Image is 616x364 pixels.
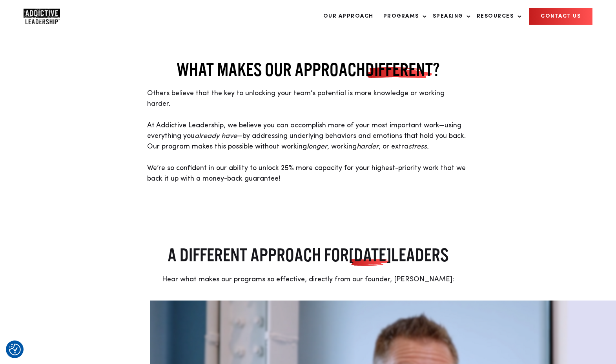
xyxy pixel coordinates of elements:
[349,243,391,266] span: [DATE]
[408,143,429,150] em: stress.
[529,8,592,25] a: CONTACT US
[195,132,237,139] em: already have
[24,9,71,24] a: Home
[307,143,327,150] em: longer
[147,165,466,182] span: We’re so confident in our ability to unlock 25% more capacity for your highest-priority work that...
[24,9,60,24] img: Company Logo
[147,59,469,80] h2: WHAT MAKES OUR APPROACH ?
[365,59,433,80] span: DIFFERENT
[147,90,445,107] span: Others believe that the key to unlocking your team’s potential is more knowledge or working harder.
[162,276,454,283] span: Hear what makes our programs so effective, directly from our founder, [PERSON_NAME]:
[150,243,467,266] h2: A DIFFERENT APPROACH FOR LEADERS
[319,8,377,24] a: Our Approach
[147,122,466,150] span: At Addictive Leadership, we believe you can accomplish more of your most important work—using eve...
[473,8,522,24] a: Resources
[379,8,427,24] a: Programs
[429,8,471,24] a: Speaking
[357,143,379,150] em: harder
[9,344,21,355] img: Revisit consent button
[9,344,21,355] button: Consent Preferences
